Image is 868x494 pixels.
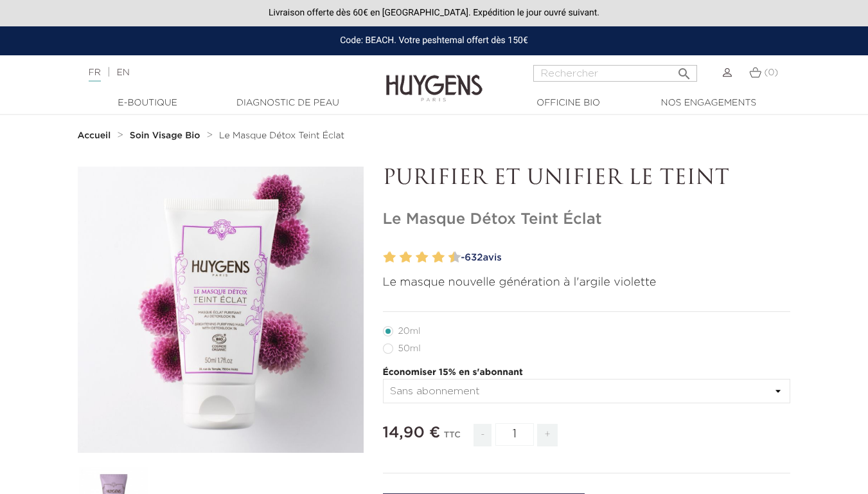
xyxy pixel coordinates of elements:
label: 1 [381,248,385,267]
input: Rechercher [533,65,697,82]
label: 5 [413,248,418,267]
label: 20ml [383,326,436,336]
img: Huygens [386,54,483,104]
label: 8 [435,248,445,267]
label: 10 [451,248,461,267]
a: Soin Visage Bio [130,131,204,141]
input: Quantité [495,423,534,446]
label: 9 [446,248,450,267]
span: 632 [465,253,483,262]
a: -632avis [457,248,791,268]
span: (0) [764,68,778,77]
i:  [677,62,692,78]
a: E-Boutique [84,96,212,110]
a: Diagnostic de peau [224,96,352,110]
a: FR [89,68,101,82]
p: Le masque nouvelle génération à l'argile violette [383,274,791,291]
a: EN [116,68,129,77]
h1: Le Masque Détox Teint Éclat [383,210,791,229]
button:  [673,61,696,78]
a: Accueil [78,131,114,141]
label: 2 [386,248,396,267]
div: | [82,65,352,80]
a: Nos engagements [644,96,773,110]
a: Officine Bio [504,96,633,110]
label: 4 [402,248,412,267]
strong: Soin Visage Bio [130,131,200,140]
label: 7 [429,248,434,267]
strong: Accueil [78,131,111,140]
a: Le Masque Détox Teint Éclat [219,131,344,141]
label: 50ml [383,343,436,354]
span: + [537,424,558,446]
label: 6 [419,248,429,267]
p: Économiser 15% en s'abonnant [383,366,791,380]
span: - [474,424,492,446]
span: 14,90 € [383,425,441,441]
div: TTC [444,421,461,456]
p: PURIFIER ET UNIFIER LE TEINT [383,167,791,191]
label: 3 [397,248,402,267]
